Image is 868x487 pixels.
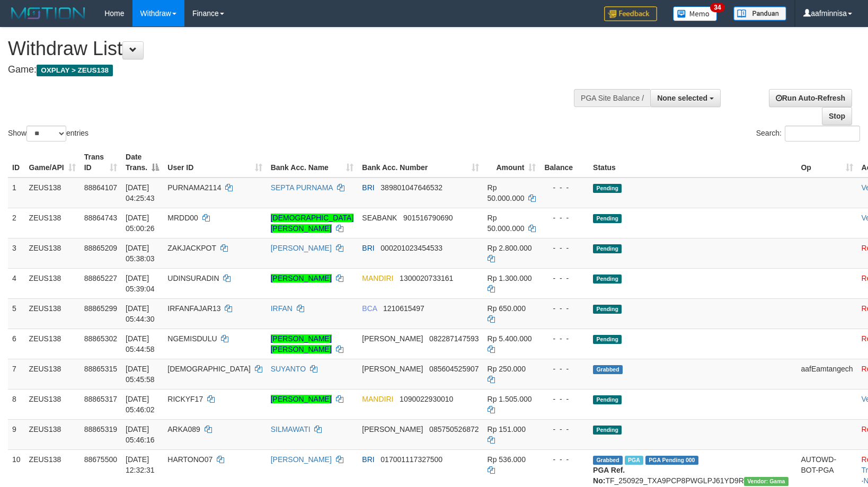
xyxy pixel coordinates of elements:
[126,365,155,384] span: [DATE] 05:45:58
[544,273,584,284] div: - - -
[483,147,541,178] th: Amount: activate to sort column ascending
[625,456,643,465] span: Marked by aaftrukkakada
[25,208,80,238] td: ZEUS138
[593,214,622,223] span: Pending
[362,455,374,464] span: BRI
[544,243,584,253] div: - - -
[488,455,526,464] span: Rp 536.000
[267,147,358,178] th: Bank Acc. Name: activate to sort column ascending
[756,126,860,141] label: Search:
[271,304,293,313] a: IRFAN
[8,268,25,298] td: 4
[167,425,200,433] span: ARKA089
[362,334,423,343] span: [PERSON_NAME]
[593,466,625,485] b: PGA Ref. No:
[126,274,155,293] span: [DATE] 05:39:04
[8,5,88,21] img: MOTION_logo.png
[26,126,66,141] select: Showentries
[84,274,117,282] span: 88865227
[362,214,397,222] span: SEABANK
[271,244,332,252] a: [PERSON_NAME]
[593,426,622,435] span: Pending
[488,395,532,403] span: Rp 1.505.000
[84,183,117,192] span: 88864107
[271,214,354,233] a: [DEMOGRAPHIC_DATA][PERSON_NAME]
[8,38,568,59] h1: Withdraw List
[488,244,532,252] span: Rp 2.800.000
[8,329,25,359] td: 6
[25,147,80,178] th: Game/API: activate to sort column ascending
[733,6,786,21] img: panduan.png
[593,305,622,314] span: Pending
[744,477,789,486] span: Vendor URL: https://trx31.1velocity.biz
[25,268,80,298] td: ZEUS138
[25,389,80,419] td: ZEUS138
[657,94,707,102] span: None selected
[84,455,117,464] span: 88675500
[84,334,117,343] span: 88865302
[121,147,163,178] th: Date Trans.: activate to sort column descending
[645,456,698,465] span: PGA Pending
[488,274,532,282] span: Rp 1.300.000
[796,359,857,389] td: aafEamtangech
[429,425,479,433] span: Copy 085750526872 to clipboard
[163,147,266,178] th: User ID: activate to sort column ascending
[271,274,332,282] a: [PERSON_NAME]
[650,89,721,107] button: None selected
[167,455,212,464] span: HARTONO07
[126,425,155,444] span: [DATE] 05:46:16
[400,395,453,403] span: Copy 1090022930010 to clipboard
[544,394,584,404] div: - - -
[488,183,525,202] span: Rp 50.000.000
[710,3,724,12] span: 34
[362,244,374,252] span: BRI
[8,419,25,449] td: 9
[8,126,88,141] label: Show entries
[403,214,453,222] span: Copy 901516790690 to clipboard
[400,274,453,282] span: Copy 1300020733161 to clipboard
[126,304,155,323] span: [DATE] 05:44:30
[8,359,25,389] td: 7
[271,425,311,433] a: SILMAWATI
[362,304,377,313] span: BCA
[126,244,155,263] span: [DATE] 05:38:03
[488,365,526,373] span: Rp 250.000
[822,107,852,125] a: Stop
[574,89,650,107] div: PGA Site Balance /
[544,424,584,435] div: - - -
[429,365,479,373] span: Copy 085604525907 to clipboard
[540,147,589,178] th: Balance
[380,455,442,464] span: Copy 017001117327500 to clipboard
[25,419,80,449] td: ZEUS138
[593,335,622,344] span: Pending
[589,147,796,178] th: Status
[544,182,584,193] div: - - -
[271,365,306,373] a: SUYANTO
[593,244,622,253] span: Pending
[362,365,423,373] span: [PERSON_NAME]
[126,183,155,202] span: [DATE] 04:25:43
[362,395,393,403] span: MANDIRI
[126,455,155,474] span: [DATE] 12:32:31
[25,238,80,268] td: ZEUS138
[167,274,219,282] span: UDINSURADIN
[380,183,442,192] span: Copy 389801047646532 to clipboard
[25,178,80,208] td: ZEUS138
[593,365,623,374] span: Grabbed
[593,184,622,193] span: Pending
[25,359,80,389] td: ZEUS138
[37,65,113,76] span: OXPLAY > ZEUS138
[8,389,25,419] td: 8
[271,455,332,464] a: [PERSON_NAME]
[8,208,25,238] td: 2
[84,365,117,373] span: 88865315
[769,89,852,107] a: Run Auto-Refresh
[383,304,424,313] span: Copy 1210615497 to clipboard
[167,214,198,222] span: MRDD00
[84,244,117,252] span: 88865209
[488,304,526,313] span: Rp 650.000
[126,334,155,353] span: [DATE] 05:44:58
[167,395,203,403] span: RICKYF17
[167,183,221,192] span: PURNAMA2114
[84,425,117,433] span: 88865319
